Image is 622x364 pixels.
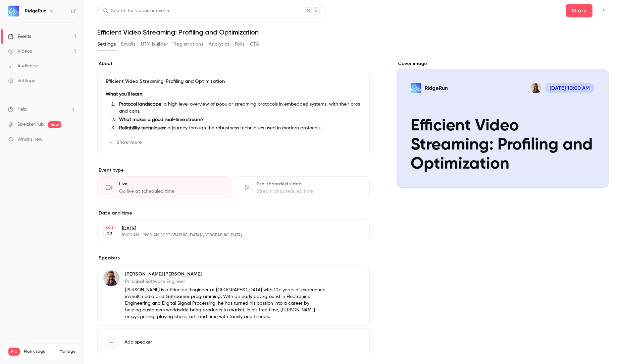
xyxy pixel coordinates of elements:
p: 23 [107,231,112,237]
button: Polls [235,39,245,50]
p: Efficient Video Streaming: Profiling and Optimization [106,78,361,85]
span: new [48,121,61,128]
strong: Protocol landscape [119,102,161,107]
p: : [106,90,361,98]
li: : a high level overview of popular streaming protocols in embedded systems, with their pros and c... [116,101,361,115]
p: [PERSON_NAME] [PERSON_NAME] [125,271,326,278]
p: [PERSON_NAME] is a Principal Engineer at [GEOGRAPHIC_DATA] with 10+ years of experience in multim... [125,287,326,320]
label: About [97,60,370,67]
p: Event type [97,167,370,174]
div: Pre-recorded videoStream at scheduled time [235,176,370,199]
a: Manage [59,349,75,354]
div: Live [119,181,224,187]
button: Add speaker [97,328,370,356]
h6: RidgeRun [25,8,46,14]
li: : a journey through the robustness techniques used in modern protocols. [116,125,361,132]
span: Help [17,106,27,113]
div: Search for videos or events [103,7,170,14]
div: Events [8,33,31,40]
button: CTA [250,39,259,50]
img: Michael Grüner [103,270,119,286]
div: Michael Grüner[PERSON_NAME] [PERSON_NAME]Principal Software Engineer[PERSON_NAME] is a Principal ... [97,264,370,326]
button: Emails [121,39,135,50]
label: Speakers [97,255,370,261]
div: Go live at scheduled time [119,188,224,195]
div: Stream at scheduled time [257,188,361,195]
strong: What makes a good real-time stream? [119,117,204,122]
div: Audience [8,63,38,69]
section: Cover image [397,60,609,188]
label: Cover image [397,60,609,67]
div: Pre-recorded video [257,181,361,187]
label: Date and time [97,210,370,217]
span: Pro [8,348,20,356]
strong: What you'll learn [106,92,142,97]
span: What's new [17,136,43,143]
p: Principal Software Engineer [125,278,326,285]
div: LiveGo live at scheduled time [97,176,232,199]
button: Settings [97,39,116,50]
span: Add speaker [124,339,152,346]
p: [DATE] [122,225,334,232]
h1: Efficient Video Streaming: Profiling and Optimization [97,28,609,36]
button: Registrations [173,39,203,50]
img: RidgeRun [8,6,19,16]
a: SpeakerHub [17,121,44,128]
div: OCT [104,226,116,230]
li: help-dropdown-opener [8,106,76,113]
button: Show more [106,137,146,148]
div: Videos [8,48,32,55]
strong: Reliability techniques [119,126,165,130]
div: Settings [8,77,35,84]
p: 10:00 AM - 11:00 AM, [GEOGRAPHIC_DATA]/[GEOGRAPHIC_DATA] [122,233,334,238]
button: Analytics [209,39,229,50]
span: Plan usage [24,349,55,354]
button: UTM builder [141,39,168,50]
button: Share [566,4,592,17]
